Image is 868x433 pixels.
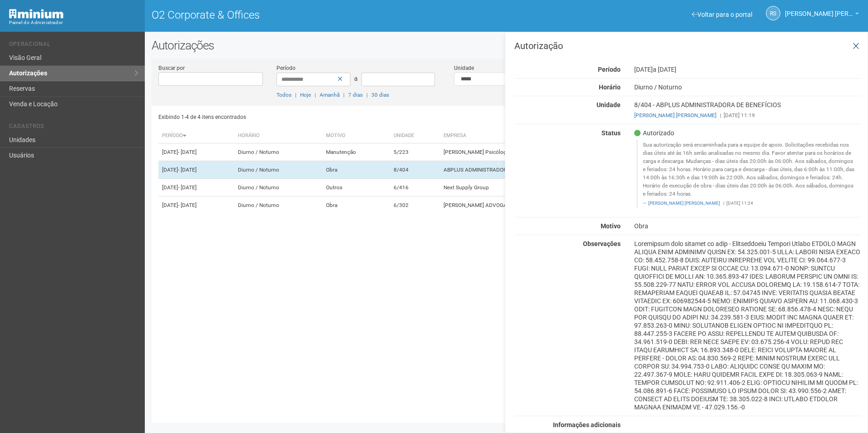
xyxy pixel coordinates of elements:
[723,201,724,206] span: |
[276,92,291,98] a: Todos
[634,129,674,137] span: Autorizado
[322,179,390,197] td: Outros
[440,143,645,161] td: [PERSON_NAME] Psicóloga Clínica
[158,179,234,197] td: [DATE]
[636,139,861,208] blockquote: Sua autorização será encaminhada para a equipe de apoio. Solicitações recebidas nos dias úteis at...
[583,240,621,247] strong: Observações
[598,66,621,73] strong: Período
[785,1,853,17] span: Rayssa Soares Ribeiro
[627,240,868,411] div: Loremipsum dolo sitamet co adip - Elitseddoeiu Tempori Utlabo ETDOLO MAGN ALIQUA ENIM ADMINIMV QU...
[599,84,621,91] strong: Horário
[371,92,389,98] a: 30 dias
[158,143,234,161] td: [DATE]
[158,110,503,124] div: Exibindo 1-4 de 4 itens encontrados
[152,39,861,52] h2: Autorizações
[300,92,311,98] a: Hoje
[454,64,474,72] label: Unidade
[158,161,234,179] td: [DATE]
[158,197,234,214] td: [DATE]
[390,128,440,143] th: Unidade
[158,128,234,143] th: Período
[234,161,322,179] td: Diurno / Noturno
[178,149,197,155] span: - [DATE]
[322,197,390,214] td: Obra
[322,161,390,179] td: Obra
[602,129,621,137] strong: Status
[648,201,720,206] a: [PERSON_NAME] [PERSON_NAME]
[440,197,645,214] td: [PERSON_NAME] ADVOGADOS
[158,64,185,72] label: Buscar por
[322,143,390,161] td: Manutenção
[553,421,621,428] strong: Informações adicionais
[627,65,868,74] div: [DATE]
[440,161,645,179] td: ABPLUS ADMINISTRADORA DE BENEFÍCIOS
[234,143,322,161] td: Diurno / Noturno
[322,128,390,143] th: Motivo
[627,83,868,91] div: Diurno / Noturno
[653,66,676,73] span: a [DATE]
[9,41,138,50] li: Operacional
[785,11,859,19] a: [PERSON_NAME] [PERSON_NAME]
[390,197,440,214] td: 6/302
[9,9,64,19] img: Minium
[766,6,780,20] a: RS
[390,143,440,161] td: 5/223
[9,123,138,133] li: Cadastros
[390,161,440,179] td: 8/404
[348,92,363,98] a: 7 dias
[634,111,861,119] div: [DATE] 11:19
[320,92,340,98] a: Amanhã
[152,9,500,21] h1: O2 Corporate & Offices
[627,222,868,230] div: Obra
[634,112,716,118] a: [PERSON_NAME] [PERSON_NAME]
[343,92,345,98] span: |
[643,200,856,207] footer: [DATE] 11:24
[627,101,868,119] div: 8/404 - ABPLUS ADMINISTRADORA DE BENEFÍCIOS
[601,222,621,230] strong: Motivo
[234,128,322,143] th: Horário
[390,179,440,197] td: 6/416
[315,92,316,98] span: |
[440,128,645,143] th: Empresa
[720,112,721,118] span: |
[366,92,368,98] span: |
[9,19,138,27] div: Painel do Administrador
[597,101,621,108] strong: Unidade
[295,92,296,98] span: |
[178,184,197,191] span: - [DATE]
[354,75,358,82] span: a
[178,202,197,208] span: - [DATE]
[514,41,861,50] h3: Autorização
[234,197,322,214] td: Diurno / Noturno
[276,64,296,72] label: Período
[440,179,645,197] td: Next Supply Group
[178,167,197,173] span: - [DATE]
[692,11,752,18] a: Voltar para o portal
[234,179,322,197] td: Diurno / Noturno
